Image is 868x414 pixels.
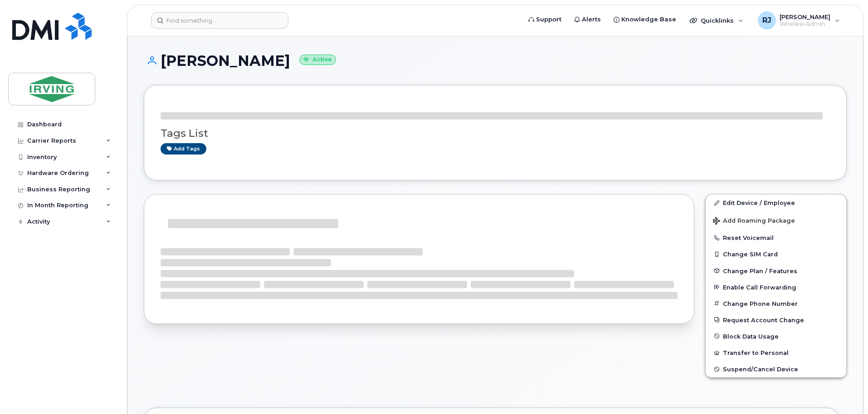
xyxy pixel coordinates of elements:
[706,344,846,361] button: Transfer to Personal
[706,279,846,295] button: Enable Call Forwarding
[706,312,846,328] button: Request Account Change
[706,195,846,211] a: Edit Device / Employee
[706,263,846,279] button: Change Plan / Features
[713,217,795,226] span: Add Roaming Package
[723,284,796,290] span: Enable Call Forwarding
[299,55,336,65] small: Active
[706,229,846,246] button: Reset Voicemail
[723,366,798,373] span: Suspend/Cancel Device
[723,267,797,274] span: Change Plan / Features
[706,246,846,262] button: Change SIM Card
[706,295,846,312] button: Change Phone Number
[161,143,206,155] a: Add tags
[706,361,846,377] button: Suspend/Cancel Device
[144,53,847,69] h1: [PERSON_NAME]
[161,128,830,139] h3: Tags List
[706,328,846,344] button: Block Data Usage
[706,211,846,229] button: Add Roaming Package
